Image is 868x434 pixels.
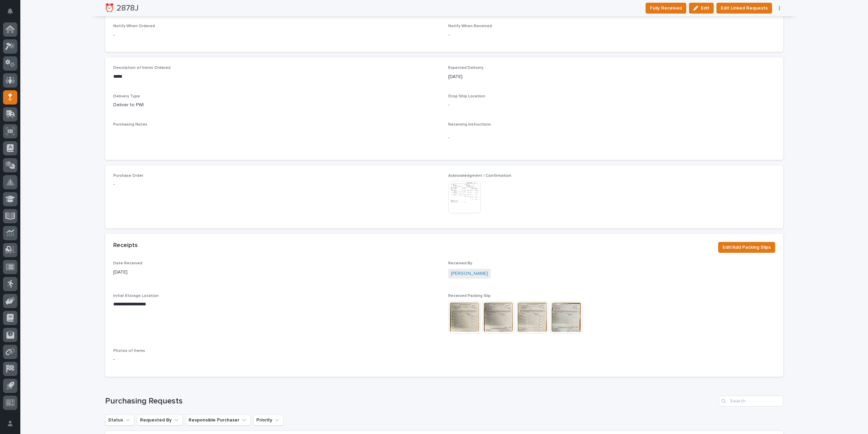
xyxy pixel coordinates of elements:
[448,73,775,80] p: [DATE]
[113,356,440,363] p: -
[723,243,771,251] span: Edit/Add Packing Slips
[137,415,183,426] button: Requested By
[8,8,17,19] div: Notifications
[113,101,440,109] p: Deliver to PWI
[105,415,134,426] button: Status
[646,3,686,14] button: Fully Received
[448,32,775,39] p: -
[113,66,171,70] span: Description of Items Ordered
[113,294,159,298] span: Initial Storage Location
[448,134,775,141] p: -
[104,3,139,13] h2: ⏰ 2878J
[448,174,511,178] span: Acknowledgment / Confirmation
[3,4,17,18] button: Notifications
[719,396,783,407] input: Search
[113,349,145,353] span: Photos of Items
[448,101,775,109] p: -
[185,415,251,426] button: Responsible Purchaser
[113,261,142,265] span: Date Received
[689,3,714,14] button: Edit
[113,242,138,249] h2: Receipts
[448,294,491,298] span: Received Packing Slip
[105,396,716,406] h1: Purchasing Requests
[448,24,492,28] span: Notify When Received
[253,415,283,426] button: Priority
[113,174,143,178] span: Purchase Order
[448,261,472,265] span: Received By
[113,269,440,276] p: [DATE]
[113,122,147,127] span: Purchasing Notes
[701,5,709,11] span: Edit
[113,32,440,39] p: -
[113,94,140,98] span: Delivery Type
[448,94,485,98] span: Drop Ship Location
[113,24,155,28] span: Notify When Ordered
[448,122,491,127] span: Receiving Instructions
[718,242,775,253] button: Edit/Add Packing Slips
[721,4,768,12] span: Edit Linked Requests
[716,3,772,14] button: Edit Linked Requests
[451,270,488,277] a: [PERSON_NAME]
[448,66,484,70] span: Expected Delivery
[650,4,682,12] span: Fully Received
[113,181,440,188] p: -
